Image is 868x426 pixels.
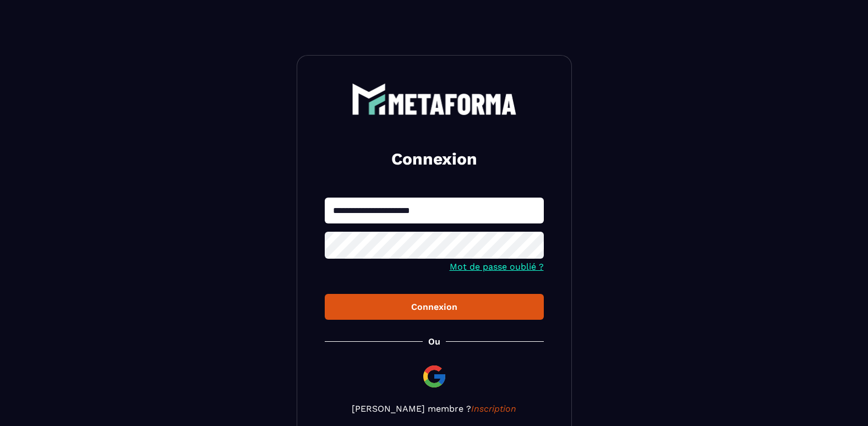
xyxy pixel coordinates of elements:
img: logo [352,83,517,115]
img: google [421,363,447,390]
a: Inscription [471,403,516,414]
button: Connexion [325,294,544,320]
a: Mot de passe oublié ? [450,261,544,272]
p: [PERSON_NAME] membre ? [325,403,544,414]
h2: Connexion [338,148,531,170]
p: Ou [428,336,440,347]
div: Connexion [334,302,535,312]
a: logo [325,83,544,115]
